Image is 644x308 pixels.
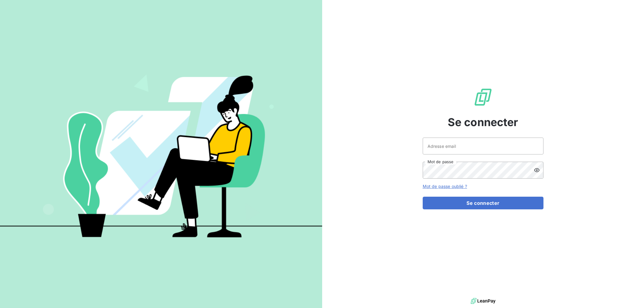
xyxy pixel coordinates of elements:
[448,114,518,130] span: Se connecter
[471,297,495,306] img: logo
[473,87,493,107] img: Logo LeanPay
[423,197,543,209] button: Se connecter
[423,138,543,154] input: placeholder
[423,184,467,189] a: Mot de passe oublié ?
